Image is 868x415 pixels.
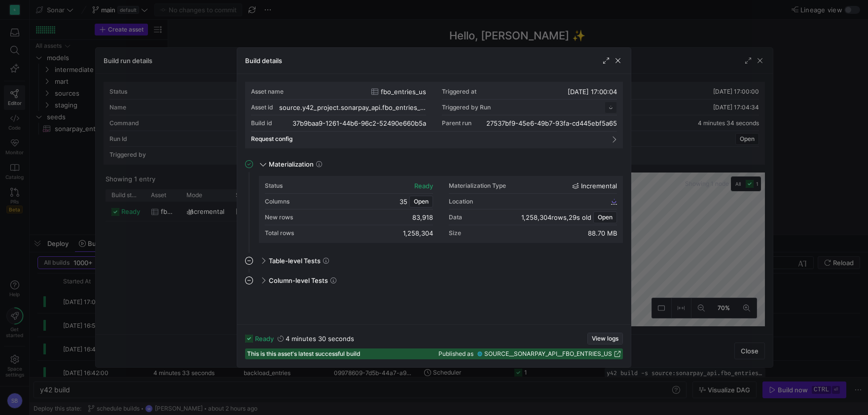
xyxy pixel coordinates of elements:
div: source.y42_project.sonarpay_api.fbo_entries_us [279,104,426,111]
span: This is this asset's latest successful build [247,350,361,357]
span: fbo_entries_us [381,88,426,96]
div: 83,918 [412,213,433,221]
span: SOURCE__SONARPAY_API__FBO_ENTRIES_US [484,350,612,357]
div: Triggered at [442,88,476,95]
div: Build id [251,120,272,127]
button: Open [409,196,433,207]
span: Open [598,214,613,221]
span: Open [414,198,429,205]
div: Asset name [251,88,284,95]
button: Open [593,211,617,223]
mat-expansion-panel-header: Materialization [245,156,623,172]
button: View logs [587,333,623,345]
mat-expansion-panel-header: Column-level Tests [245,273,623,288]
span: Column-level Tests [269,277,328,284]
div: , [521,213,591,221]
mat-panel-title: Request config [251,136,605,142]
span: Published as [438,350,473,357]
div: Materialization [245,176,623,253]
div: Status [265,182,283,189]
span: incremental [581,182,617,190]
div: Data [449,214,462,221]
h3: Build details [245,57,282,65]
div: New rows [265,214,293,221]
div: Triggered by Run [442,104,491,111]
div: Size [449,230,461,237]
div: Total rows [265,230,294,237]
mat-expansion-panel-header: Table-level Tests [245,253,623,269]
span: View logs [592,335,618,342]
div: ready [414,182,433,190]
div: Asset id [251,104,273,111]
div: 1,258,304 [403,229,433,237]
span: Parent run [442,120,471,127]
span: ready [255,335,274,343]
div: 27537bf9-45e6-49b7-93fa-cd445ebf5a65 [486,119,617,127]
span: 29s old [569,213,591,221]
span: Materialization [269,160,314,168]
span: [DATE] 17:00:04 [568,88,617,96]
span: 35 [399,198,407,206]
span: Table-level Tests [269,257,321,265]
div: Location [449,198,473,205]
div: 37b9baa9-1261-44b6-96c2-52490e660b5a [292,119,426,127]
a: SOURCE__SONARPAY_API__FBO_ENTRIES_US [477,350,621,357]
div: Materialization Type [449,182,506,189]
div: Columns [265,198,289,205]
y42-duration: 4 minutes 30 seconds [286,335,354,343]
div: 88.70 MB [588,229,617,237]
mat-expansion-panel-header: Request config [251,132,617,146]
span: 1,258,304 rows [521,213,567,221]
